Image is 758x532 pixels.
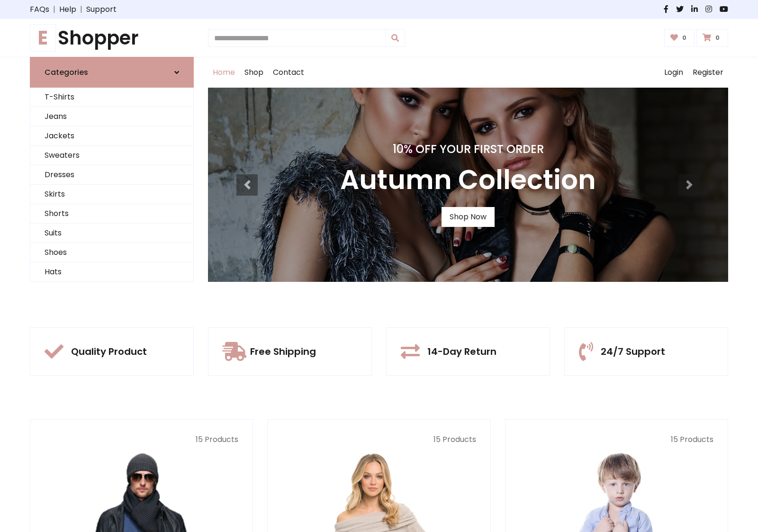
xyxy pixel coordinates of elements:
a: Sweaters [30,146,193,165]
p: 15 Products [45,434,238,445]
a: T-Shirts [30,88,193,107]
span: | [76,4,86,15]
a: Support [86,4,117,15]
a: Hats [30,262,193,282]
h1: Shopper [30,27,194,49]
a: Shop Now [442,207,495,227]
a: 0 [696,29,728,47]
a: EShopper [30,27,194,49]
span: 0 [680,34,689,42]
h3: Autumn Collection [340,164,596,196]
a: Skirts [30,185,193,204]
a: Register [688,57,728,88]
a: Jeans [30,107,193,126]
a: FAQs [30,4,49,15]
a: 0 [664,29,695,47]
a: Shorts [30,204,193,224]
h5: Free Shipping [250,346,316,357]
h5: 14-Day Return [427,346,496,357]
p: 15 Products [282,434,476,445]
a: Login [659,57,688,88]
a: Shop [240,57,268,88]
a: Jackets [30,126,193,146]
a: Categories [30,57,194,88]
span: 0 [713,34,722,42]
a: Home [208,57,240,88]
a: Suits [30,224,193,243]
span: E [30,24,56,52]
p: 15 Products [520,434,713,445]
span: | [49,4,59,15]
a: Shoes [30,243,193,262]
h4: 10% Off Your First Order [340,143,596,156]
a: Dresses [30,165,193,185]
a: Help [59,4,76,15]
h6: Categories [45,68,88,77]
h5: 24/7 Support [601,346,665,357]
a: Contact [268,57,309,88]
h5: Quality Product [71,346,147,357]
